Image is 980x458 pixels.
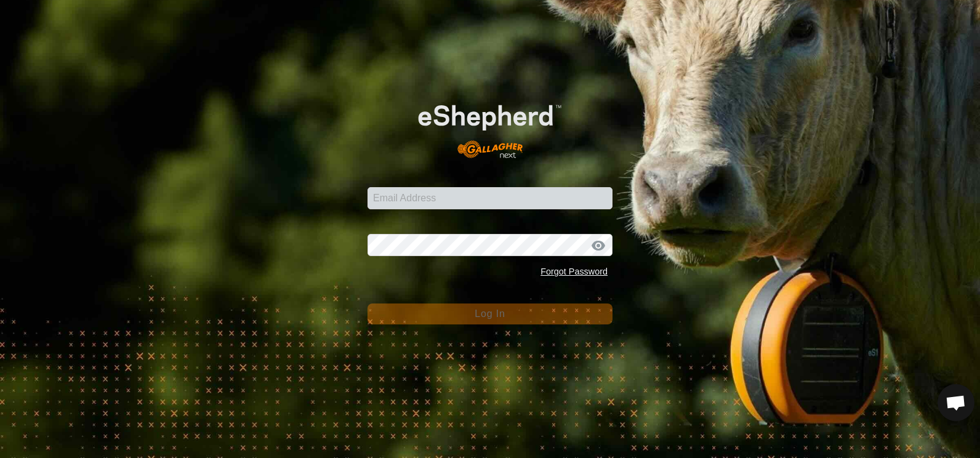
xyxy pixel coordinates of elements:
button: Log In [367,303,612,324]
div: Open chat [938,384,974,421]
img: E-shepherd Logo [392,84,588,168]
input: Email Address [367,187,612,209]
a: Forgot Password [540,267,608,276]
span: Log In [475,308,505,319]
